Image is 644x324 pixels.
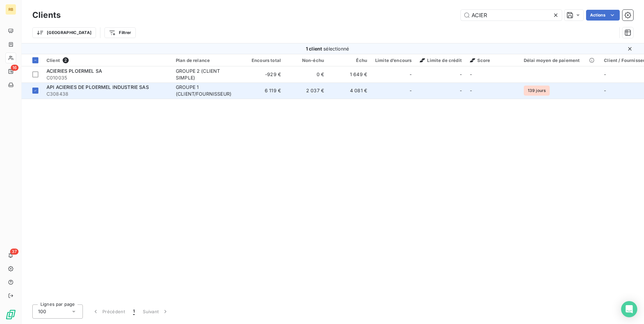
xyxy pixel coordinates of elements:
[470,71,472,77] span: -
[38,308,46,315] span: 100
[375,58,412,63] div: Limite d’encours
[420,58,461,63] span: Limite de crédit
[410,87,412,94] span: -
[285,66,328,83] td: 0 €
[32,27,96,38] button: [GEOGRAPHIC_DATA]
[46,68,102,74] span: ACIERIES PLOERMEL SA
[460,71,462,78] span: -
[242,83,285,99] td: 6 119 €
[32,9,61,21] h3: Clients
[604,88,606,93] span: -
[246,58,281,63] div: Encours total
[5,309,16,320] img: Logo LeanPay
[11,65,19,71] span: 16
[586,10,620,21] button: Actions
[524,86,550,96] span: 139 jours
[63,57,69,63] span: 2
[46,58,60,63] span: Client
[88,304,129,319] button: Précédent
[289,58,324,63] div: Non-échu
[46,74,168,81] span: C010035
[176,84,238,97] div: GROUPE 1 (CLIENT/FOURNISSEUR)
[176,68,238,81] div: GROUPE 2 (CLIENT SIMPLE)
[139,304,173,319] button: Suivant
[176,58,238,63] div: Plan de relance
[10,249,19,255] span: 37
[460,87,462,94] span: -
[306,46,322,52] span: 1 client
[285,83,328,99] td: 2 037 €
[323,46,349,52] span: sélectionné
[242,66,285,83] td: -929 €
[328,66,371,83] td: 1 649 €
[129,304,139,319] button: 1
[470,88,472,93] span: -
[5,4,16,15] div: RB
[604,71,606,77] span: -
[332,58,367,63] div: Échu
[470,58,490,63] span: Score
[328,83,371,99] td: 4 081 €
[46,91,168,97] span: C308438
[621,301,637,317] div: Open Intercom Messenger
[104,27,135,38] button: Filtrer
[410,71,412,78] span: -
[461,10,562,21] input: Rechercher
[133,308,135,315] span: 1
[524,58,596,63] div: Délai moyen de paiement
[46,84,149,90] span: API ACIERIES DE PLOERMEL INDUSTRIE SAS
